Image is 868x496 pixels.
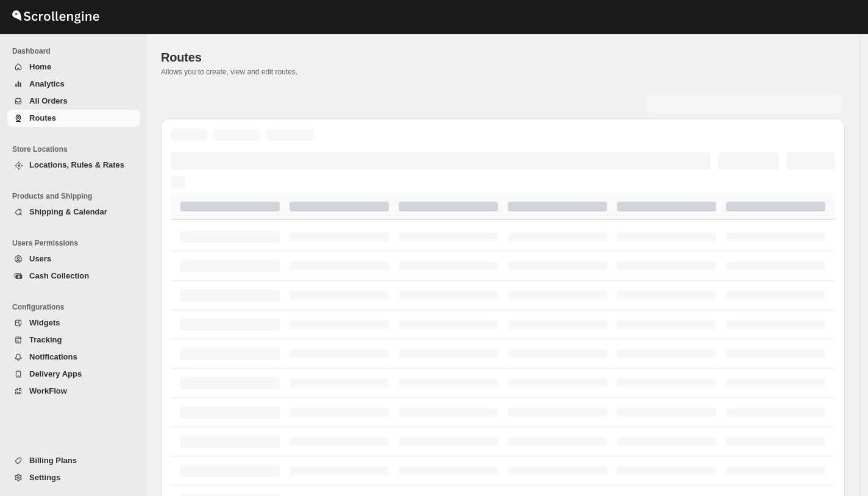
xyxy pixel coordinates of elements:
span: Routes [29,113,56,122]
span: Delivery Apps [29,369,82,378]
span: Settings [29,473,60,482]
span: Widgets [29,318,60,327]
span: WorkFlow [29,386,67,395]
span: Tracking [29,335,62,344]
button: Notifications [7,349,140,366]
button: Settings [7,469,140,486]
span: Configurations [12,302,140,312]
button: Analytics [7,76,140,93]
button: Users [7,250,140,267]
span: Home [29,62,51,71]
span: Notifications [29,352,77,361]
button: WorkFlow [7,383,140,400]
button: All Orders [7,93,140,110]
span: Users Permissions [12,238,140,248]
span: Store Locations [12,144,140,154]
span: Analytics [29,79,65,88]
button: Locations, Rules & Rates [7,157,140,174]
span: Cash Collection [29,271,89,280]
button: Delivery Apps [7,366,140,383]
button: Tracking [7,331,140,349]
button: Routes [7,110,140,127]
p: Allows you to create, view and edit routes. [161,67,845,77]
span: Users [29,254,51,263]
span: Locations, Rules & Rates [29,160,124,169]
span: Shipping & Calendar [29,207,107,216]
span: Billing Plans [29,456,77,465]
button: Billing Plans [7,452,140,469]
button: Cash Collection [7,267,140,285]
button: Shipping & Calendar [7,204,140,221]
button: Widgets [7,314,140,331]
span: Products and Shipping [12,191,140,201]
button: Home [7,58,140,76]
span: Dashboard [12,46,140,56]
span: Routes [161,51,202,64]
span: All Orders [29,96,68,105]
